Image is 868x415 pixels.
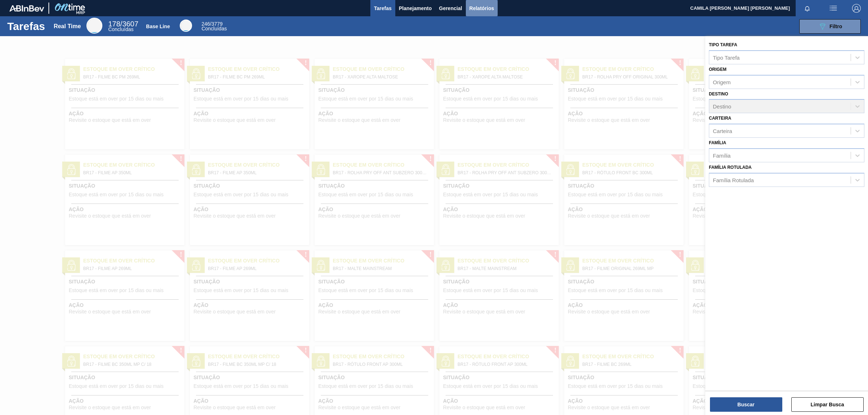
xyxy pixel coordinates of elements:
label: Destino [709,91,728,97]
img: userActions [829,4,838,13]
span: / 3779 [201,21,222,27]
button: Filtro [799,19,861,34]
label: Origem [709,67,727,72]
img: Logout [852,4,861,13]
label: Tipo Tarefa [709,42,737,47]
label: Família Rotulada [709,165,752,170]
button: Notificações [796,3,819,13]
div: Tipo Tarefa [713,54,740,60]
span: Planejamento [399,4,432,13]
span: 178 [108,20,120,28]
span: Filtro [830,23,842,29]
div: Base Line [180,20,192,32]
span: Tarefas [374,4,392,13]
label: Carteira [709,116,731,121]
h1: Tarefas [7,22,45,30]
label: Família [709,140,726,145]
span: Concluídas [201,26,227,31]
div: Real Time [108,21,138,32]
div: Real Time [86,18,102,34]
span: Gerencial [439,4,462,13]
div: Carteira [713,128,732,134]
span: Concluídas [108,26,133,32]
div: Família [713,152,731,158]
span: 246 [201,21,210,27]
div: Origem [713,79,731,85]
div: Base Line [201,22,227,31]
div: Real Time [54,23,81,30]
div: Família Rotulada [713,177,754,183]
span: / 3607 [108,20,138,28]
div: Base Line [146,23,170,29]
span: Relatórios [469,4,494,13]
img: TNhmsLtSVTkK8tSr43FrP2fwEKptu5GPRR3wAAAABJRU5ErkJggg== [9,5,44,12]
